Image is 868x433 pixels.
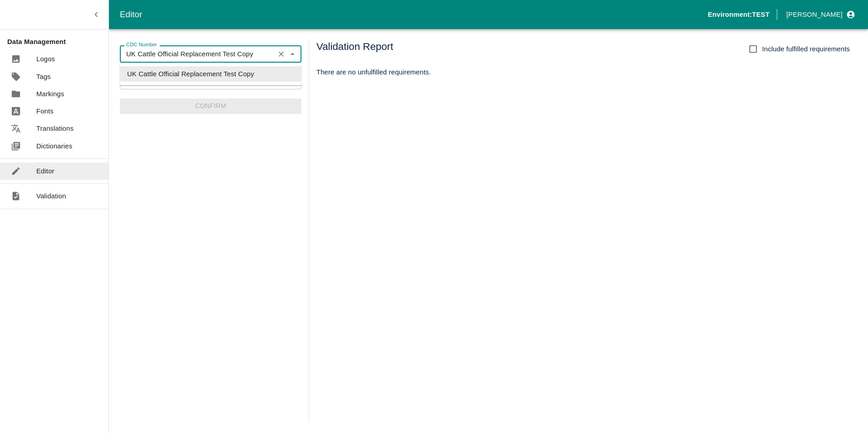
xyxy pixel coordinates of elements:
h5: Validation Report [316,40,393,58]
p: Fonts [36,106,54,116]
p: Editor [36,166,54,176]
label: CDC Number [126,41,157,49]
button: Clear [275,48,287,60]
p: Markings [36,89,64,99]
li: UK Cattle Official Replacement Test Copy [120,66,301,82]
p: Validation [36,191,66,201]
p: Translations [36,123,74,133]
p: [PERSON_NAME] [786,10,843,20]
button: Close [286,48,298,60]
p: Dictionaries [36,141,72,151]
button: profile [783,7,857,22]
p: Tags [36,72,51,82]
p: Data Management [7,37,108,47]
span: Include fulfilled requirements [762,44,850,54]
p: Logos [36,54,55,64]
p: Environment: TEST [708,10,769,20]
div: Editor [120,8,708,21]
p: There are no unfulfilled requirements. [316,67,850,77]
